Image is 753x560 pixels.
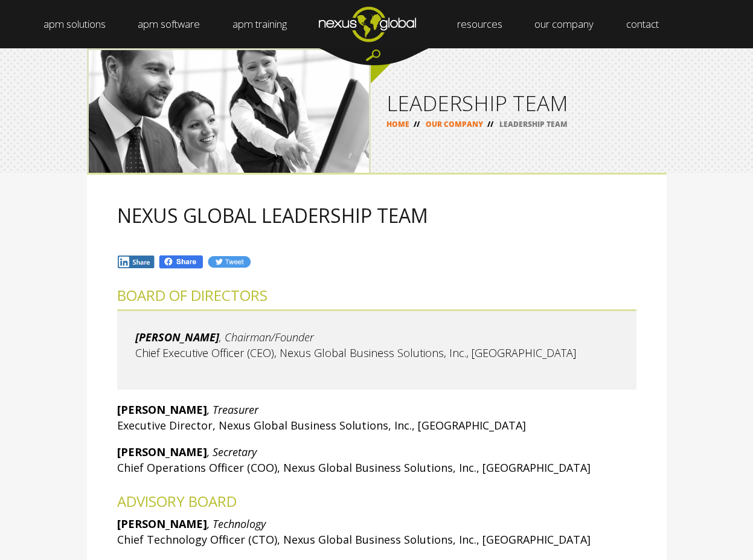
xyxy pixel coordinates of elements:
[135,346,576,360] span: Chief Executive Officer (CEO), Nexus Global Business Solutions, Inc., [GEOGRAPHIC_DATA]
[117,418,526,433] span: Executive Director, Nexus Global Business Solutions, Inc., [GEOGRAPHIC_DATA]
[117,402,207,417] strong: [PERSON_NAME]
[135,330,219,344] em: [PERSON_NAME]
[117,445,207,459] strong: [PERSON_NAME]
[219,330,314,344] em: , Chairman/Founder
[117,255,156,269] img: In.jpg
[483,119,498,129] span: //
[117,288,636,303] h2: BOARD OF DIRECTORS
[426,119,483,129] a: OUR COMPANY
[158,254,204,269] img: Fb.png
[207,402,258,417] em: , Treasurer
[386,92,651,114] h1: LEADERSHIP TEAM
[117,205,636,226] h2: NEXUS GLOBAL LEADERSHIP TEAM
[117,532,591,547] span: Chief Technology Officer (CTO), Nexus Global Business Solutions, Inc., [GEOGRAPHIC_DATA]
[409,119,424,129] span: //
[117,517,207,531] strong: [PERSON_NAME]
[117,494,636,509] h2: ADVISORY BOARD
[207,517,266,531] em: , Technology
[207,255,251,269] img: Tw.jpg
[207,445,257,459] em: , Secretary
[117,460,591,475] span: Chief Operations Officer (COO), Nexus Global Business Solutions, Inc., [GEOGRAPHIC_DATA]
[386,119,409,129] a: HOME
